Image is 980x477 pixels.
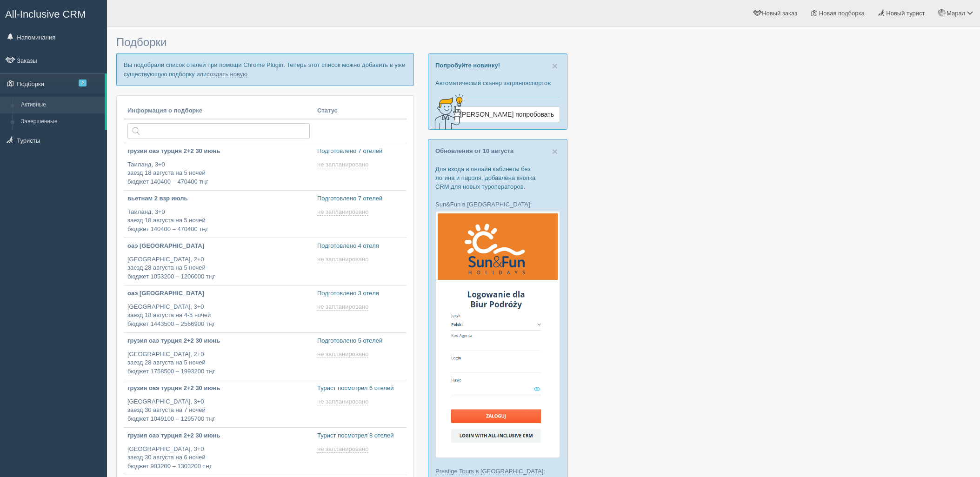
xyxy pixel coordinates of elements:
span: не запланировано [317,445,368,453]
span: × [552,146,558,157]
p: Подготовлено 3 отеля [317,289,403,298]
p: Подготовлено 7 отелей [317,147,403,156]
a: не запланировано [317,445,370,453]
span: не запланировано [317,256,368,263]
p: Таиланд, 3+0 заезд 18 августа на 5 ночей бюджет 140400 – 470400 тңг [127,160,310,186]
p: грузия оаэ турция 2+2 30 июнь [127,384,310,393]
span: Новый заказ [762,10,797,17]
p: вьетнам 2 взр июль [127,194,310,203]
p: Таиланд, 3+0 заезд 18 августа на 5 ночей бюджет 140400 – 470400 тңг [127,208,310,234]
p: [GEOGRAPHIC_DATA], 3+0 заезд 18 августа на 4-5 ночей бюджет 1443500 – 2566900 тңг [127,303,310,329]
a: не запланировано [317,208,370,216]
p: Турист посмотрел 8 отелей [317,431,403,440]
a: вьетнам 2 взр июль Таиланд, 3+0заезд 18 августа на 5 ночейбюджет 140400 – 470400 тңг [124,191,313,238]
a: [PERSON_NAME] попробовать [454,106,560,122]
span: Новый турист [886,10,925,17]
span: не запланировано [317,351,368,358]
p: Для входа в онлайн кабинеты без логина и пароля, добавлена кнопка CRM для новых туроператоров. [435,165,560,191]
button: Close [552,146,558,156]
p: Подготовлено 7 отелей [317,194,403,203]
a: грузия оаэ турция 2+2 30 июнь [GEOGRAPHIC_DATA], 3+0заезд 30 августа на 6 ночейбюджет 983200 – 13... [124,428,313,475]
p: грузия оаэ турция 2+2 30 июнь [127,337,310,345]
a: не запланировано [317,303,370,311]
img: sun-fun-%D0%BB%D0%BE%D0%B3%D1%96%D0%BD-%D1%87%D0%B5%D1%80%D0%B5%D0%B7-%D1%81%D1%80%D0%BC-%D0%B4%D... [435,211,560,458]
a: Обновления от 10 августа [435,147,513,154]
p: оаэ [GEOGRAPHIC_DATA] [127,289,310,298]
p: Попробуйте новинку! [435,61,560,70]
p: Вы подобрали список отелей при помощи Chrome Plugin. Теперь этот список можно добавить в уже суще... [116,53,414,86]
p: [GEOGRAPHIC_DATA], 3+0 заезд 30 августа на 6 ночей бюджет 983200 – 1303200 тңг [127,445,310,471]
span: 2 [79,79,87,86]
button: Close [552,61,558,71]
a: не запланировано [317,256,370,263]
a: Активные [17,97,105,113]
a: Prestige Tours в [GEOGRAPHIC_DATA] [435,468,543,475]
a: не запланировано [317,398,370,405]
p: Подготовлено 4 отеля [317,242,403,251]
span: не запланировано [317,303,368,311]
img: creative-idea-2907357.png [428,93,466,130]
span: Подборки [116,36,167,48]
p: оаэ [GEOGRAPHIC_DATA] [127,242,310,251]
p: грузия оаэ турция 2+2 30 июнь [127,147,310,156]
a: All-Inclusive CRM [0,0,107,26]
p: [GEOGRAPHIC_DATA], 2+0 заезд 28 августа на 5 ночей бюджет 1758500 – 1993200 тңг [127,350,310,376]
a: Завершённые [17,113,105,130]
th: Информация о подборке [124,103,313,119]
a: грузия оаэ турция 2+2 30 июнь [GEOGRAPHIC_DATA], 3+0заезд 30 августа на 7 ночейбюджет 1049100 – 1... [124,380,313,427]
p: : [435,467,560,476]
a: не запланировано [317,161,370,168]
p: Автоматический сканер загранпаспортов [435,79,560,87]
p: Подготовлено 5 отелей [317,337,403,345]
span: не запланировано [317,161,368,168]
a: грузия оаэ турция 2+2 30 июнь [GEOGRAPHIC_DATA], 2+0заезд 28 августа на 5 ночейбюджет 1758500 – 1... [124,333,313,380]
p: Турист посмотрел 6 отелей [317,384,403,393]
span: не запланировано [317,208,368,216]
th: Статус [313,103,407,119]
a: не запланировано [317,351,370,358]
span: Новая подборка [819,10,865,17]
a: оаэ [GEOGRAPHIC_DATA] [GEOGRAPHIC_DATA], 2+0заезд 28 августа на 5 ночейбюджет 1053200 – 1206000 тңг [124,238,313,285]
span: × [552,60,558,71]
a: оаэ [GEOGRAPHIC_DATA] [GEOGRAPHIC_DATA], 3+0заезд 18 августа на 4-5 ночейбюджет 1443500 – 2566900... [124,285,313,332]
p: грузия оаэ турция 2+2 30 июнь [127,431,310,440]
p: [GEOGRAPHIC_DATA], 2+0 заезд 28 августа на 5 ночей бюджет 1053200 – 1206000 тңг [127,255,310,281]
span: не запланировано [317,398,368,405]
span: Марал [947,10,965,17]
input: Поиск по стране или туристу [127,123,310,139]
p: [GEOGRAPHIC_DATA], 3+0 заезд 30 августа на 7 ночей бюджет 1049100 – 1295700 тңг [127,397,310,424]
p: : [435,200,560,209]
a: Sun&Fun в [GEOGRAPHIC_DATA] [435,201,530,208]
span: All-Inclusive CRM [5,8,86,20]
a: создать новую [207,71,247,78]
a: грузия оаэ турция 2+2 30 июнь Таиланд, 3+0заезд 18 августа на 5 ночейбюджет 140400 – 470400 тңг [124,143,313,190]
